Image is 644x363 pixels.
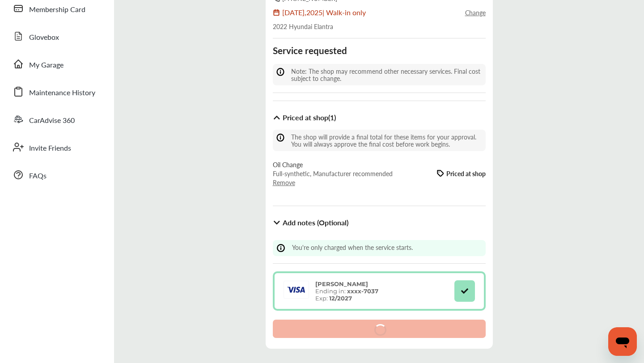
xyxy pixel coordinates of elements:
a: My Garage [8,52,105,76]
span: Invite Friends [29,143,71,154]
a: Glovebox [8,25,105,48]
span: CarAdvise 360 [29,115,75,127]
img: calendar-icon.4bc18463.svg [273,9,282,16]
strong: xxxx- 7037 [347,287,378,295]
strong: 12/2027 [329,295,352,302]
strong: [PERSON_NAME] [315,280,368,287]
p: Remove [273,178,393,187]
a: Invite Friends [8,135,105,159]
div: 2022 Hyundai Elantra [273,22,486,31]
span: Membership Card [29,4,85,16]
span: Note: The shop may recommend other necessary services. Final cost subject to change. [291,67,480,83]
h3: Service requested [273,45,347,56]
img: price-tag-black.714e98b8.svg [437,169,444,178]
span: FAQs [29,170,47,182]
div: [DATE] , 2025 | Walk-in only [282,7,366,17]
span: The shop will provide a final total for these items for your approval. You will always approve th... [291,132,476,148]
a: Maintenance History [8,80,105,103]
a: CarAdvise 360 [8,108,105,131]
img: info-Icon.6181e609.svg [276,68,289,76]
p: Priced at shop [446,169,486,178]
span: My Garage [29,59,64,71]
div: Full-synthetic , Manufacturer recommended [273,169,393,178]
a: Change [465,8,486,17]
img: info-Icon.6181e609.svg [276,244,290,253]
span: You're only charged when the service starts. [292,243,413,252]
b: Add notes (Optional) [283,217,348,228]
iframe: Button to launch messaging window, conversation in progress [608,327,637,356]
span: Maintenance History [29,87,95,99]
span: Glovebox [29,32,59,43]
b: Priced at shop ( 1 ) [283,112,336,122]
div: Ending in: Exp: [311,280,383,302]
a: FAQs [8,163,105,186]
div: Oil Change [273,160,393,169]
img: info-Icon.6181e609.svg [276,133,289,142]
